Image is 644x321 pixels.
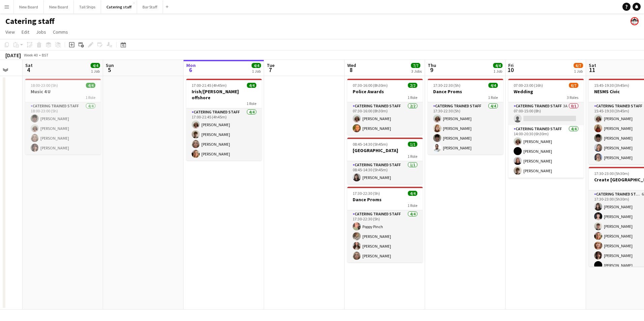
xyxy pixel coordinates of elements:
[408,142,417,147] span: 1/1
[408,203,417,208] span: 1 Role
[25,79,101,154] app-job-card: 18:00-23:00 (5h)4/4Music 4 U1 RoleCatering trained staff4/418:00-23:00 (5h)[PERSON_NAME][PERSON_N...
[25,102,101,154] app-card-role: Catering trained staff4/418:00-23:00 (5h)[PERSON_NAME][PERSON_NAME][PERSON_NAME][PERSON_NAME]
[567,95,578,100] span: 3 Roles
[106,62,114,68] span: Sun
[22,29,29,35] span: Edit
[428,62,436,68] span: Thu
[594,171,629,176] span: 17:30-23:00 (5h30m)
[428,102,503,154] app-card-role: Catering trained staff4/417:30-22:30 (5h)[PERSON_NAME][PERSON_NAME][PERSON_NAME][PERSON_NAME]
[569,83,578,88] span: 6/7
[5,16,55,26] h1: Catering staff
[101,0,137,13] button: Catering staff
[411,69,422,74] div: 3 Jobs
[5,52,21,59] div: [DATE]
[91,63,100,68] span: 4/4
[589,62,596,68] span: Sat
[252,63,261,68] span: 4/4
[408,95,417,100] span: 1 Role
[488,95,498,100] span: 1 Role
[353,142,388,147] span: 08:45-14:30 (5h45m)
[347,187,423,262] app-job-card: 17:30-22:30 (5h)4/4Dance Proms1 RoleCatering trained staff4/417:30-22:30 (5h)Poppy Pinch[PERSON_N...
[105,66,114,74] span: 5
[25,62,33,68] span: Sat
[42,52,49,58] div: BST
[353,191,380,196] span: 17:30-22:30 (5h)
[33,28,49,36] a: Jobs
[186,88,262,101] h3: Irish/[PERSON_NAME] offshore
[411,63,420,68] span: 7/7
[574,69,583,74] div: 1 Job
[36,29,46,35] span: Jobs
[44,0,74,13] button: New Board
[5,29,15,35] span: View
[53,29,68,35] span: Comms
[346,66,356,74] span: 8
[19,28,32,36] a: Edit
[408,154,417,159] span: 1 Role
[508,62,514,68] span: Fri
[25,88,101,95] h3: Music 4 U
[347,138,423,184] app-job-card: 08:45-14:30 (5h45m)1/1[GEOGRAPHIC_DATA]1 RoleCatering trained staff1/108:45-14:30 (5h45m)[PERSON_...
[247,101,256,106] span: 1 Role
[574,63,583,68] span: 6/7
[428,88,503,95] h3: Dance Proms
[508,125,584,177] app-card-role: Catering trained staff4/414:00-20:30 (6h30m)[PERSON_NAME][PERSON_NAME][PERSON_NAME][PERSON_NAME]
[347,62,356,68] span: Wed
[185,66,196,74] span: 6
[252,69,261,74] div: 1 Job
[427,66,436,74] span: 9
[347,79,423,135] app-job-card: 07:30-16:00 (8h30m)2/2Police Awards1 RoleCatering trained staff2/207:30-16:00 (8h30m)[PERSON_NAME...
[24,66,33,74] span: 4
[14,0,44,13] button: New Board
[50,28,71,36] a: Comms
[347,147,423,153] h3: [GEOGRAPHIC_DATA]
[508,102,584,125] app-card-role: Catering trained staff3A0/107:00-15:00 (8h)
[347,88,423,95] h3: Police Awards
[22,52,39,58] span: Week 40
[493,63,503,68] span: 4/4
[192,83,227,88] span: 17:00-21:45 (4h45m)
[428,79,503,154] app-job-card: 17:30-22:30 (5h)4/4Dance Proms1 RoleCatering trained staff4/417:30-22:30 (5h)[PERSON_NAME][PERSON...
[514,83,543,88] span: 07:00-23:00 (16h)
[186,108,262,160] app-card-role: Catering trained staff4/417:00-21:45 (4h45m)[PERSON_NAME][PERSON_NAME][PERSON_NAME][PERSON_NAME]
[347,210,423,262] app-card-role: Catering trained staff4/417:30-22:30 (5h)Poppy Pinch[PERSON_NAME][PERSON_NAME][PERSON_NAME]
[353,83,388,88] span: 07:30-16:00 (8h30m)
[408,191,417,196] span: 4/4
[347,102,423,135] app-card-role: Catering trained staff2/207:30-16:00 (8h30m)[PERSON_NAME][PERSON_NAME]
[588,66,596,74] span: 11
[631,17,639,25] app-user-avatar: Beach Ballroom
[247,83,256,88] span: 4/4
[267,62,275,68] span: Tue
[347,197,423,203] h3: Dance Proms
[91,69,100,74] div: 1 Job
[86,83,95,88] span: 4/4
[266,66,275,74] span: 7
[433,83,460,88] span: 17:30-22:30 (5h)
[508,79,584,178] app-job-card: 07:00-23:00 (16h)6/7Wedding3 RolesCatering trained staff3A0/107:00-15:00 (8h) Catering trained st...
[408,83,417,88] span: 2/2
[137,0,163,13] button: Bar Staff
[186,62,196,68] span: Mon
[493,69,502,74] div: 1 Job
[594,83,629,88] span: 15:45-19:30 (3h45m)
[31,83,58,88] span: 18:00-23:00 (5h)
[86,95,95,100] span: 1 Role
[347,161,423,184] app-card-role: Catering trained staff1/108:45-14:30 (5h45m)[PERSON_NAME]
[74,0,101,13] button: Tall Ships
[508,88,584,95] h3: Wedding
[186,79,262,160] app-job-card: 17:00-21:45 (4h45m)4/4Irish/[PERSON_NAME] offshore1 RoleCatering trained staff4/417:00-21:45 (4h4...
[507,66,514,74] span: 10
[488,83,498,88] span: 4/4
[3,28,18,36] a: View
